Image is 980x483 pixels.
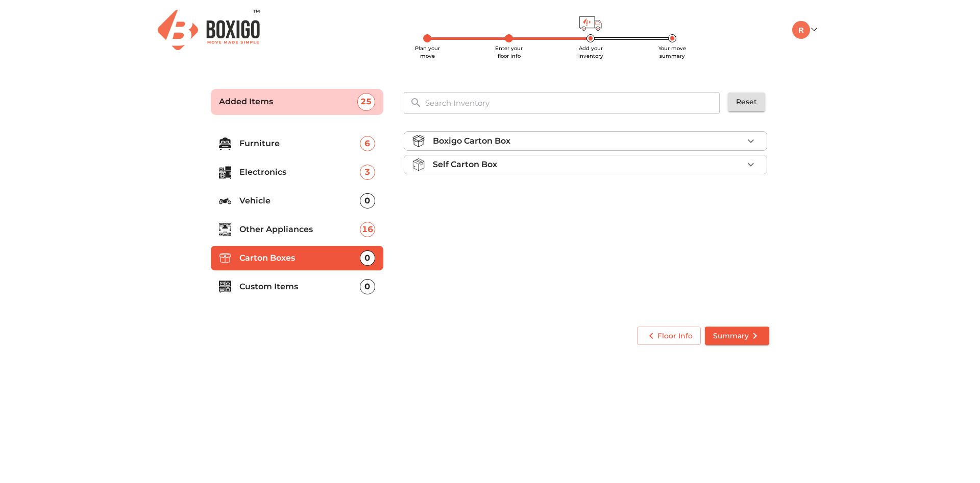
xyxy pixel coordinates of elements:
p: Vehicle [239,195,360,207]
div: 0 [360,250,375,266]
div: 6 [360,136,375,151]
img: boxigo_carton_box [412,135,425,147]
span: Plan your move [415,45,440,59]
p: Other Appliances [239,223,360,236]
span: Floor Info [645,330,693,342]
div: 16 [360,222,375,237]
span: Your move summary [658,45,686,59]
img: Boxigo [158,10,260,50]
div: 0 [360,279,375,294]
button: Floor Info [637,327,701,346]
p: Self Carton Box [433,158,497,171]
span: Add your inventory [578,45,603,59]
div: 25 [357,93,375,111]
p: Furniture [239,137,360,150]
span: Enter your floor info [495,45,523,59]
input: Search Inventory [419,92,727,114]
p: Boxigo Carton Box [433,135,510,147]
div: 3 [360,165,375,180]
button: Summary [705,327,769,346]
button: Reset [728,93,765,111]
p: Electronics [239,166,360,178]
div: 0 [360,193,375,209]
span: Reset [736,96,757,108]
p: Carton Boxes [239,252,360,264]
img: self_carton_box [412,158,425,171]
span: Summary [713,330,761,342]
p: Custom Items [239,281,360,293]
p: Added Items [219,96,357,108]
